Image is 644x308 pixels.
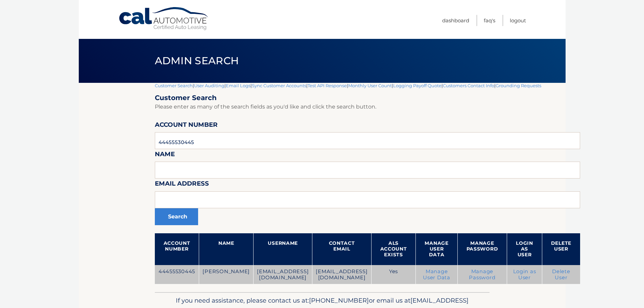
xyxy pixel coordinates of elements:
[552,268,570,281] a: Delete User
[155,233,199,265] th: Account Number
[155,83,193,88] a: Customer Search
[309,297,369,304] span: [PHONE_NUMBER]
[442,15,469,26] a: Dashboard
[469,268,495,281] a: Manage Password
[199,233,254,265] th: Name
[155,179,209,191] label: Email Address
[254,265,312,284] td: [EMAIL_ADDRESS][DOMAIN_NAME]
[513,268,536,281] a: Login as User
[542,233,580,265] th: Delete User
[416,233,457,265] th: Manage User Data
[226,83,251,88] a: Email Logs
[496,83,541,88] a: Grounding Requests
[199,265,254,284] td: [PERSON_NAME]
[312,233,371,265] th: Contact Email
[510,15,526,26] a: Logout
[312,265,371,284] td: [EMAIL_ADDRESS][DOMAIN_NAME]
[371,233,416,265] th: ALS Account Exists
[443,83,494,88] a: Customers Contact Info
[194,83,224,88] a: User Auditing
[155,120,218,132] label: Account Number
[308,83,347,88] a: Test API Response
[423,268,450,281] a: Manage User Data
[155,54,239,67] span: Admin Search
[155,208,198,225] button: Search
[371,265,416,284] td: Yes
[348,83,392,88] a: Monthly User Count
[155,83,580,292] div: | | | | | | | |
[507,233,542,265] th: Login as User
[254,233,312,265] th: Username
[393,83,442,88] a: Logging Payoff Quote
[155,149,175,162] label: Name
[155,94,580,102] h2: Customer Search
[457,233,507,265] th: Manage Password
[155,102,580,112] p: Please enter as many of the search fields as you'd like and click the search button.
[252,83,306,88] a: Sync Customer Accounts
[118,7,210,31] a: Cal Automotive
[155,265,199,284] td: 44455530445
[484,15,495,26] a: FAQ's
